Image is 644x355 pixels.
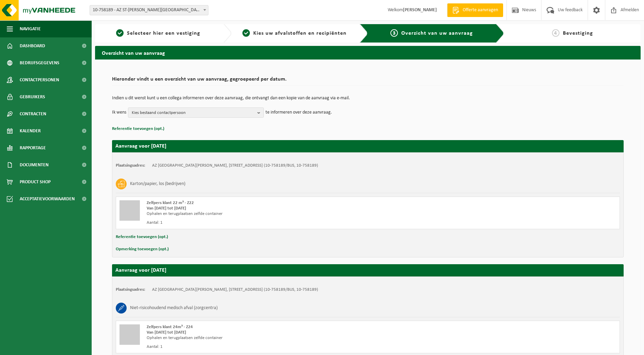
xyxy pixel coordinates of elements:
h2: Hieronder vindt u een overzicht van uw aanvraag, gegroepeerd per datum. [112,77,624,86]
span: Kies uw afvalstoffen en recipiënten [253,31,347,36]
span: Kalender [20,122,41,139]
span: Selecteer hier een vestiging [127,31,200,36]
span: Dashboard [20,37,45,54]
span: 10-758189 - AZ ST-LUCAS BRUGGE - ASSEBROEK [90,5,208,15]
span: Product Shop [20,173,51,190]
span: 1 [116,29,124,37]
span: Rapportage [20,139,46,156]
span: 3 [390,29,398,37]
td: AZ [GEOGRAPHIC_DATA][PERSON_NAME], [STREET_ADDRESS] (10-758189/BUS, 10-758189) [152,163,318,168]
strong: Van [DATE] tot [DATE] [147,206,186,210]
span: Bedrijfsgegevens [20,54,59,71]
a: 2Kies uw afvalstoffen en recipiënten [235,29,354,37]
strong: Aanvraag voor [DATE] [115,268,166,273]
div: Ophalen en terugplaatsen zelfde container [147,211,395,217]
span: Navigatie [20,20,41,37]
div: Ophalen en terugplaatsen zelfde container [147,335,395,341]
span: Zelfpers klant 24m³ - Z24 [147,325,193,329]
span: 10-758189 - AZ ST-LUCAS BRUGGE - ASSEBROEK [90,5,208,15]
span: Kies bestaand contactpersoon [132,108,255,118]
a: 1Selecteer hier een vestiging [98,29,218,37]
button: Opmerking toevoegen (opt.) [116,245,169,254]
span: 2 [242,29,250,37]
span: Bevestiging [563,31,593,36]
span: Acceptatievoorwaarden [20,190,75,207]
strong: Aanvraag voor [DATE] [115,143,166,149]
p: Ik wens [112,107,126,118]
span: Overzicht van uw aanvraag [401,31,473,36]
div: Aantal: 1 [147,220,395,225]
button: Kies bestaand contactpersoon [128,107,264,118]
strong: [PERSON_NAME] [403,7,437,13]
button: Referentie toevoegen (opt.) [112,124,164,133]
h3: Niet-risicohoudend medisch afval (zorgcentra) [130,303,218,314]
h2: Overzicht van uw aanvraag [95,46,641,59]
p: Indien u dit wenst kunt u een collega informeren over deze aanvraag, die ontvangt dan een kopie v... [112,96,624,101]
div: Aantal: 1 [147,344,395,350]
span: Contactpersonen [20,71,59,88]
span: Contracten [20,105,46,122]
strong: Plaatsingsadres: [116,287,145,292]
span: 4 [552,29,559,37]
strong: Plaatsingsadres: [116,163,145,168]
td: AZ [GEOGRAPHIC_DATA][PERSON_NAME], [STREET_ADDRESS] (10-758189/BUS, 10-758189) [152,287,318,292]
span: Gebruikers [20,88,45,105]
button: Referentie toevoegen (opt.) [116,233,168,241]
span: Zelfpers klant 22 m³ - Z22 [147,201,194,205]
span: Offerte aanvragen [461,7,500,14]
h3: Karton/papier, los (bedrijven) [130,179,185,189]
strong: Van [DATE] tot [DATE] [147,330,186,335]
p: te informeren over deze aanvraag. [265,107,332,118]
span: Documenten [20,156,49,173]
a: Offerte aanvragen [447,3,503,17]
